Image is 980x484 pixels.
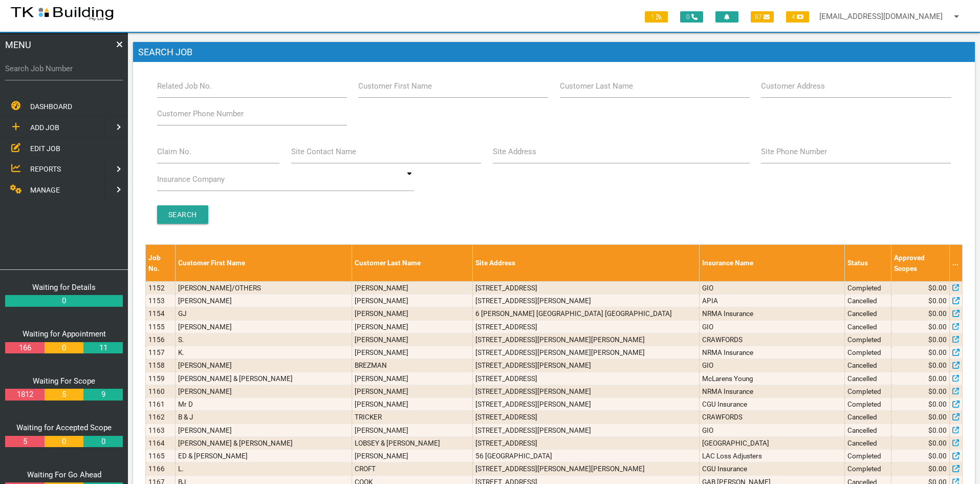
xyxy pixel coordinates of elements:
[761,146,827,158] label: Site Phone Number
[845,320,891,333] td: Cancelled
[33,376,95,386] a: Waiting For Scope
[146,372,176,385] td: 1159
[845,411,891,424] td: Cancelled
[146,307,176,320] td: 1154
[645,11,668,23] span: 1
[700,333,845,346] td: CRAWFORDS
[157,108,244,120] label: Customer Phone Number
[700,462,845,475] td: CGU Insurance
[700,281,845,294] td: GIO
[751,11,774,23] span: 87
[133,42,975,62] h1: Search Job
[845,424,891,436] td: Cancelled
[928,283,947,293] span: $0.00
[845,281,891,294] td: Completed
[176,320,352,333] td: [PERSON_NAME]
[146,359,176,372] td: 1158
[700,245,845,282] th: Insurance Name
[146,436,176,449] td: 1164
[146,294,176,307] td: 1153
[352,281,473,294] td: [PERSON_NAME]
[845,359,891,372] td: Cancelled
[473,294,700,307] td: [STREET_ADDRESS][PERSON_NAME]
[352,411,473,424] td: TRICKER
[176,385,352,397] td: [PERSON_NAME]
[45,389,83,401] a: 5
[352,398,473,411] td: [PERSON_NAME]
[146,281,176,294] td: 1152
[5,342,44,354] a: 166
[23,329,106,339] a: Waiting for Appointment
[473,411,700,424] td: [STREET_ADDRESS]
[845,450,891,462] td: Completed
[700,398,845,411] td: CGU Insurance
[146,320,176,333] td: 1155
[891,245,950,282] th: Approved Scopes
[146,346,176,359] td: 1157
[352,385,473,397] td: [PERSON_NAME]
[700,385,845,397] td: NRMA Insurance
[928,308,947,319] span: $0.00
[176,450,352,462] td: ED & [PERSON_NAME]
[176,346,352,359] td: K.
[928,412,947,422] span: $0.00
[352,450,473,462] td: [PERSON_NAME]
[30,186,60,194] span: MANAGE
[928,360,947,370] span: $0.00
[146,450,176,462] td: 1165
[30,102,72,111] span: DASHBOARD
[30,144,60,152] span: EDIT JOB
[157,205,208,224] input: Search
[352,436,473,449] td: LOBSEY & [PERSON_NAME]
[176,307,352,320] td: GJ
[146,245,176,282] th: Job No.
[176,245,352,282] th: Customer First Name
[83,389,122,401] a: 9
[146,424,176,436] td: 1163
[700,424,845,436] td: GIO
[473,281,700,294] td: [STREET_ADDRESS]
[700,320,845,333] td: GIO
[700,307,845,320] td: NRMA Insurance
[928,373,947,384] span: $0.00
[473,398,700,411] td: [STREET_ADDRESS][PERSON_NAME]
[352,320,473,333] td: [PERSON_NAME]
[176,333,352,346] td: S.
[352,245,473,282] th: Customer Last Name
[32,283,96,292] a: Waiting for Details
[473,245,700,282] th: Site Address
[5,38,31,52] span: MENU
[845,245,891,282] th: Status
[560,80,633,92] label: Customer Last Name
[473,333,700,346] td: [STREET_ADDRESS][PERSON_NAME][PERSON_NAME]
[352,359,473,372] td: BREZMAN
[473,307,700,320] td: 6 [PERSON_NAME] [GEOGRAPHIC_DATA] [GEOGRAPHIC_DATA]
[5,295,123,307] a: 0
[352,424,473,436] td: [PERSON_NAME]
[5,436,44,448] a: 5
[928,425,947,435] span: $0.00
[352,346,473,359] td: [PERSON_NAME]
[176,398,352,411] td: Mr D
[845,462,891,475] td: Completed
[83,436,122,448] a: 0
[146,398,176,411] td: 1161
[928,451,947,461] span: $0.00
[352,294,473,307] td: [PERSON_NAME]
[473,450,700,462] td: 56 [GEOGRAPHIC_DATA]
[352,333,473,346] td: [PERSON_NAME]
[473,359,700,372] td: [STREET_ADDRESS][PERSON_NAME]
[146,462,176,475] td: 1166
[16,423,112,432] a: Waiting for Accepted Scope
[157,146,191,158] label: Claim No.
[45,342,83,354] a: 0
[176,424,352,436] td: [PERSON_NAME]
[493,146,536,158] label: Site Address
[291,146,356,158] label: Site Contact Name
[928,296,947,306] span: $0.00
[146,333,176,346] td: 1156
[950,245,963,282] th: ...
[700,411,845,424] td: CRAWFORDS
[845,436,891,449] td: Cancelled
[928,399,947,409] span: $0.00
